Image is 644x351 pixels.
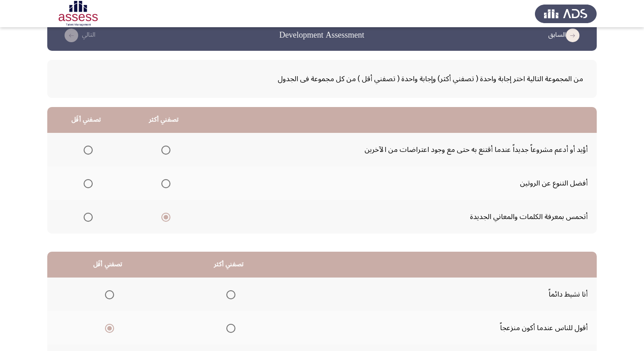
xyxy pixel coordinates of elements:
[203,200,597,234] td: أتحمس بمعرفة الكلمات والمعاني الجديدة
[280,29,364,41] h3: Development Assessment
[158,142,170,157] mat-radio-group: Select an option
[47,1,109,26] img: Assessment logo of Development Assessment R1 (EN/AR)
[290,278,597,311] td: أنا نشيط دائماً
[47,107,125,133] th: تصفني أقَل
[535,1,597,26] img: Assess Talent Management logo
[223,287,235,302] mat-radio-group: Select an option
[101,320,114,336] mat-radio-group: Select an option
[290,311,597,345] td: أقول للناس عندما أكون منزعجاً
[158,175,170,191] mat-radio-group: Select an option
[47,252,168,278] th: تصفني أقَل
[61,71,583,87] span: من المجموعة التالية اختر إجابة واحدة ( تصفني أكثر) وإجابة واحدة ( تصفني أقل ) من كل مجموعة فى الجدول
[158,209,170,224] mat-radio-group: Select an option
[80,175,93,191] mat-radio-group: Select an option
[80,142,93,157] mat-radio-group: Select an option
[545,28,586,43] button: load previous page
[125,107,203,133] th: تصفني أكثر
[101,287,114,302] mat-radio-group: Select an option
[203,166,597,200] td: أفضل التنوع عن الروتين
[168,252,290,278] th: تصفني أكثر
[80,209,93,224] mat-radio-group: Select an option
[203,133,597,166] td: أؤيد أو أدعم مشروعاً جديداً عندما أقتنع به حتى مع وجود اعتراضات من الآخرين
[58,28,98,43] button: check the missing
[223,320,235,336] mat-radio-group: Select an option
